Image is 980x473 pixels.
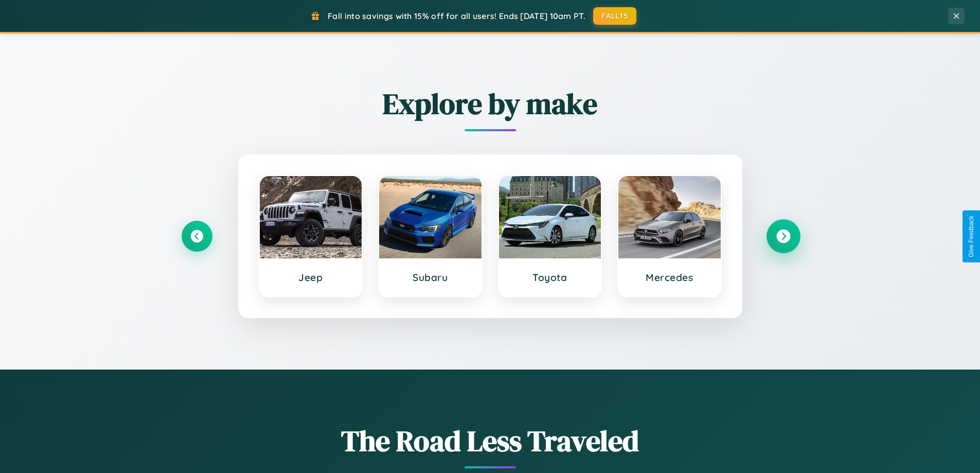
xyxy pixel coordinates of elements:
[328,11,585,21] span: Fall into savings with 15% off for all users! Ends [DATE] 10am PT.
[389,271,471,284] h3: Subaru
[270,271,352,284] h3: Jeep
[182,421,799,461] h1: The Road Less Traveled
[509,271,591,284] h3: Toyota
[593,7,636,25] button: FALL15
[629,271,710,284] h3: Mercedes
[968,216,975,257] div: Give Feedback
[182,84,799,124] h2: Explore by make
